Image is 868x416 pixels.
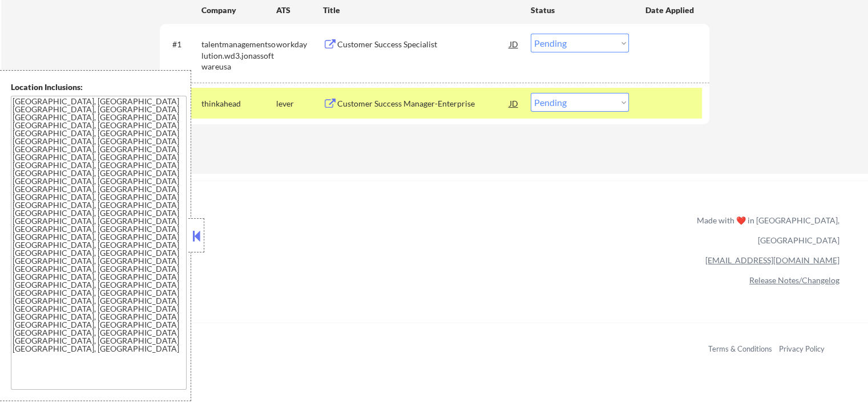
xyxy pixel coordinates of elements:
div: lever [276,98,323,109]
div: Customer Success Manager-Enterprise [337,98,510,109]
a: Privacy Policy [779,344,825,353]
div: Date Applied [645,5,696,16]
div: ATS [276,5,323,16]
a: Release Notes/Changelog [749,275,839,285]
div: JD [508,93,520,113]
div: thinkahead [201,98,276,109]
div: talentmanagementsolution.wd3.jonassoftwareusa [201,39,276,72]
div: #1 [172,39,192,50]
div: Made with ❤️ in [GEOGRAPHIC_DATA], [GEOGRAPHIC_DATA] [692,210,839,250]
div: JD [508,34,520,54]
a: [EMAIL_ADDRESS][DOMAIN_NAME] [705,255,839,265]
a: Refer & earn free applications 👯‍♀️ [23,226,458,238]
div: Customer Success Specialist [337,39,510,50]
div: workday [276,39,323,50]
div: Title [323,5,520,16]
div: Company [201,5,276,16]
a: Terms & Conditions [708,344,772,353]
div: Location Inclusions: [11,81,187,93]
